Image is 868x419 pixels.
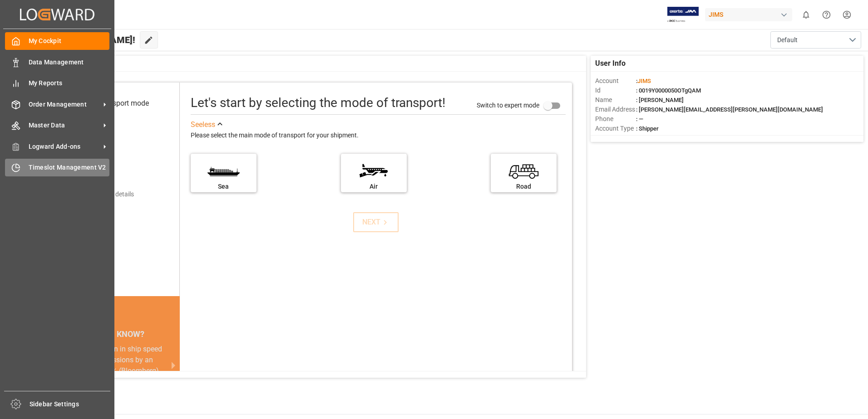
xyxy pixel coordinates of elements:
button: JIMS [705,6,796,23]
span: Account [595,76,636,86]
span: : — [636,116,643,122]
span: Master Data [29,121,100,130]
span: Email Address [595,105,636,114]
span: Order Management [29,100,100,109]
span: Hello [PERSON_NAME]! [38,31,135,49]
span: Name [595,95,636,105]
span: Logward Add-ons [29,142,100,151]
div: Add shipping details [77,190,134,199]
span: Switch to expert mode [477,101,539,108]
div: Please select the main mode of transport for your shipment. [191,130,566,141]
span: Default [777,35,798,45]
div: NEXT [362,217,390,228]
span: My Reports [29,78,110,88]
span: My Cockpit [29,36,110,46]
span: : Shipper [636,125,659,132]
span: : [PERSON_NAME][EMAIL_ADDRESS][PERSON_NAME][DOMAIN_NAME] [636,106,823,113]
span: Phone [595,114,636,124]
button: Help Center [816,5,837,25]
a: Data Management [5,53,109,71]
a: My Cockpit [5,32,109,50]
span: Account Type [595,124,636,133]
div: Road [495,182,552,191]
span: Timeslot Management V2 [29,163,110,172]
div: See less [191,119,215,130]
span: : [PERSON_NAME] [636,97,684,103]
img: Exertis%20JAM%20-%20Email%20Logo.jpg_1722504956.jpg [667,7,699,23]
span: Data Management [29,58,110,67]
span: JIMS [637,78,651,84]
div: Sea [195,182,252,191]
div: Air [345,182,402,191]
span: : 0019Y0000050OTgQAM [636,87,701,94]
span: Id [595,86,636,95]
div: JIMS [705,8,792,21]
button: open menu [770,31,861,49]
span: : [636,78,651,84]
button: show 0 new notifications [796,5,816,25]
span: Sidebar Settings [30,400,111,409]
span: User Info [595,58,626,69]
button: NEXT [353,212,399,232]
button: next slide / item [167,344,180,387]
div: Let's start by selecting the mode of transport! [191,93,445,112]
a: Timeslot Management V2 [5,159,109,176]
